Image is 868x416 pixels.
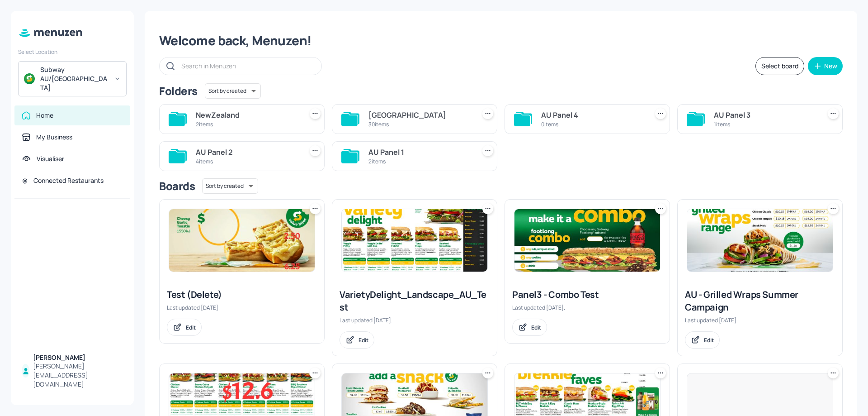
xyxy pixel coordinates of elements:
div: 30 items [368,120,472,128]
div: Edit [704,336,714,344]
div: [PERSON_NAME][EMAIL_ADDRESS][DOMAIN_NAME] [33,362,123,389]
div: Connected Restaurants [33,176,104,185]
div: 0 items [541,120,644,128]
div: Last updated [DATE]. [512,304,662,311]
button: New [808,57,843,75]
div: Select Location [18,48,127,56]
div: 4 items [196,158,299,165]
div: AU Panel 3 [714,110,817,120]
div: Welcome back, Menuzen! [159,33,843,49]
div: AU Panel 2 [196,147,299,158]
div: Last updated [DATE]. [340,316,490,324]
img: 2025-08-29-1756439023252n29rpqqk52.jpeg [342,209,487,272]
button: Select board [755,57,804,75]
input: Search in Menuzen [181,59,312,72]
div: AU - Grilled Wraps Summer Campaign [685,288,835,314]
img: 2025-09-04-1756962984670swnwi5pzlr.jpeg [169,209,315,272]
img: avatar [24,73,35,84]
div: 2 items [368,158,472,165]
div: 1 items [714,120,817,128]
div: Edit [359,336,368,344]
div: Boards [159,179,195,193]
div: Edit [186,324,196,331]
div: AU Panel 4 [541,110,644,120]
img: 2025-08-07-1754562241714zf1t2x7jm3b.jpeg [514,209,660,272]
img: 2024-12-19-1734584245950k86txo84it.jpeg [687,209,833,272]
div: VarietyDelight_Landscape_AU_Test [340,288,490,314]
div: Last updated [DATE]. [167,304,317,311]
div: Test (Delete) [167,288,317,301]
div: Last updated [DATE]. [685,316,835,324]
div: Subway AU/[GEOGRAPHIC_DATA] [40,65,108,92]
div: Sort by created [205,82,261,100]
div: Sort by created [202,177,258,195]
div: [PERSON_NAME] [33,353,123,362]
div: New [824,63,837,69]
div: My Business [36,133,72,142]
div: 2 items [196,120,299,128]
div: NewZealand [196,110,299,120]
div: [GEOGRAPHIC_DATA] [368,110,472,120]
div: Home [36,111,53,120]
div: Folders [159,84,198,98]
div: Visualiser [37,154,64,163]
div: AU Panel 1 [368,147,472,158]
div: Edit [531,324,541,331]
div: Panel3 - Combo Test [512,288,662,301]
